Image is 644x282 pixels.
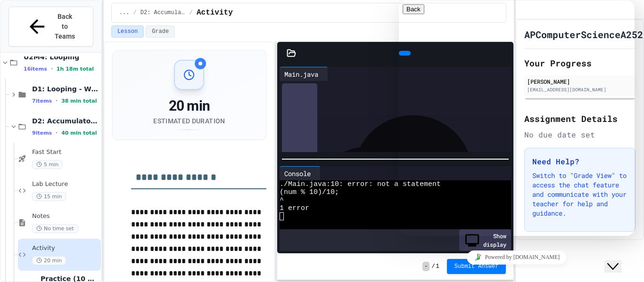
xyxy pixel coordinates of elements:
[190,9,193,16] span: /
[32,148,99,156] span: Fast Start
[280,67,328,81] div: Main.java
[140,9,186,16] span: D2: Accumulators and Summation
[282,83,317,274] div: History
[280,69,323,79] div: Main.java
[459,229,511,251] div: Show display
[32,212,99,220] span: Notes
[399,0,635,236] iframe: chat widget
[32,180,99,188] span: Lab Lecture
[56,129,58,137] span: •
[32,117,99,125] span: D2: Accumulators and Summation
[604,244,635,273] iframe: chat widget
[280,188,339,196] span: (num % 10)/10;
[51,65,53,73] span: •
[32,130,52,136] span: 9 items
[32,256,66,265] span: 20 min
[54,12,76,41] span: Back to Teams
[399,247,635,268] iframe: chat widget
[153,116,225,126] div: Estimated Duration
[56,97,58,105] span: •
[32,244,99,252] span: Activity
[32,224,78,233] span: No time set
[32,192,66,201] span: 15 min
[280,166,321,180] div: Console
[197,7,233,18] span: Activity
[280,169,315,178] div: Console
[32,160,63,169] span: 5 min
[146,25,175,38] button: Grade
[24,53,99,61] span: U2M4: Looping
[24,66,47,72] span: 16 items
[57,66,94,72] span: 1h 18m total
[32,98,52,104] span: 7 items
[32,85,99,93] span: D1: Looping - While Loops
[153,97,225,114] div: 20 min
[61,130,97,136] span: 40 min total
[133,9,137,16] span: /
[280,204,309,212] span: 1 error
[61,98,97,104] span: 38 min total
[8,7,93,47] button: Back to Teams
[280,196,284,204] span: ^
[280,180,441,188] span: ./Main.java:10: error: not a statement
[111,25,144,38] button: Lesson
[119,9,130,16] span: ...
